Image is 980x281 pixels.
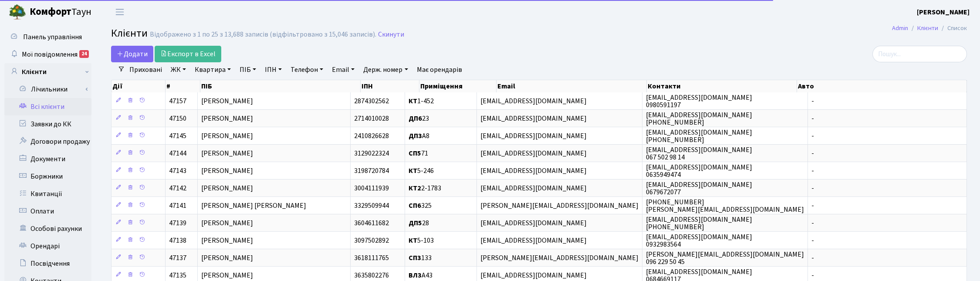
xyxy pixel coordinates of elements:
span: - [811,166,814,176]
a: Клієнти [4,63,91,81]
span: [EMAIL_ADDRESS][DOMAIN_NAME] 067 502 98 14 [646,145,752,162]
a: Посвідчення [4,255,91,272]
a: Всі клієнти [4,98,91,115]
span: - [811,253,814,263]
span: 2714010028 [354,114,389,123]
span: 71 [409,149,428,158]
span: [EMAIL_ADDRESS][DOMAIN_NAME] [PHONE_NUMBER] [646,110,752,127]
a: Оплати [4,203,91,220]
span: - [811,271,814,280]
b: СП5 [409,149,421,158]
span: - [811,149,814,158]
span: [EMAIL_ADDRESS][DOMAIN_NAME] [480,149,587,158]
b: ДП5 [409,218,422,228]
th: Приміщення [419,80,497,92]
th: Дії [112,80,166,92]
span: 2874302562 [354,96,389,106]
span: - [811,218,814,228]
span: - [811,236,814,245]
b: Комфорт [30,5,71,19]
span: [EMAIL_ADDRESS][DOMAIN_NAME] 0679672077 [646,180,752,197]
a: Документи [4,150,91,168]
th: Авто [797,80,967,92]
span: [EMAIL_ADDRESS][DOMAIN_NAME] [480,218,587,228]
span: 47144 [169,149,186,158]
img: logo.png [9,3,26,21]
span: 47141 [169,201,186,210]
span: 47157 [169,96,186,106]
a: Лічильники [10,81,91,98]
span: А43 [409,271,433,280]
span: 47143 [169,166,186,176]
span: 28 [409,218,429,228]
a: Орендарі [4,237,91,255]
span: 3129022324 [354,149,389,158]
span: 2-1783 [409,183,441,193]
a: Квартира [191,62,234,77]
span: [EMAIL_ADDRESS][DOMAIN_NAME] [480,183,587,193]
span: 133 [409,253,432,263]
span: 325 [409,201,432,210]
span: [PERSON_NAME] [201,96,253,106]
b: ДП6 [409,114,422,123]
span: [PERSON_NAME] [201,149,253,158]
a: Особові рахунки [4,220,91,237]
span: 3618111765 [354,253,389,263]
span: [PERSON_NAME] [201,114,253,123]
th: Контакти [647,80,797,92]
input: Пошук... [872,46,967,62]
th: ПІБ [200,80,361,92]
button: Переключити навігацію [109,5,131,19]
a: Держ. номер [360,62,411,77]
a: Експорт в Excel [155,46,221,62]
a: Клієнти [917,24,938,33]
span: [EMAIL_ADDRESS][DOMAIN_NAME] 0980591197 [646,93,752,110]
span: 47139 [169,218,186,228]
span: [PERSON_NAME][EMAIL_ADDRESS][DOMAIN_NAME] [480,253,639,263]
span: 47150 [169,114,186,123]
b: КТ [409,166,417,176]
span: Мої повідомлення [22,50,78,59]
span: Клієнти [111,26,148,41]
li: Список [938,24,967,33]
span: [EMAIL_ADDRESS][DOMAIN_NAME] [PHONE_NUMBER] [646,215,752,232]
span: 23 [409,114,429,123]
span: Додати [117,49,148,59]
th: ІПН [361,80,419,92]
span: [EMAIL_ADDRESS][DOMAIN_NAME] [480,114,587,123]
span: [PERSON_NAME] [PERSON_NAME] [201,201,306,210]
span: [EMAIL_ADDRESS][DOMAIN_NAME] [480,96,587,106]
span: 47137 [169,253,186,263]
span: [PERSON_NAME] [201,218,253,228]
span: [EMAIL_ADDRESS][DOMAIN_NAME] [480,131,587,141]
a: Боржники [4,168,91,185]
span: 2410826628 [354,131,389,141]
span: 1-452 [409,96,434,106]
a: ІПН [261,62,285,77]
span: - [811,201,814,210]
span: [EMAIL_ADDRESS][DOMAIN_NAME] [480,271,587,280]
span: [EMAIL_ADDRESS][DOMAIN_NAME] [480,236,587,245]
a: Мої повідомлення24 [4,46,91,63]
a: Email [328,62,358,77]
span: 47145 [169,131,186,141]
div: 24 [79,50,89,58]
span: [PERSON_NAME][EMAIL_ADDRESS][DOMAIN_NAME] 096 229 50 45 [646,250,804,267]
a: Має орендарів [413,62,466,77]
a: Квитанції [4,185,91,203]
b: ВЛ3 [409,271,422,280]
a: Додати [111,46,153,62]
span: 3198720784 [354,166,389,176]
span: - [811,114,814,123]
nav: breadcrumb [879,19,980,37]
a: Договори продажу [4,133,91,150]
span: [PERSON_NAME] [201,253,253,263]
span: Таун [30,5,91,20]
a: ПІБ [236,62,260,77]
span: [PERSON_NAME] [201,183,253,193]
span: - [811,131,814,141]
span: 3604611682 [354,218,389,228]
b: [PERSON_NAME] [917,7,970,17]
a: Панель управління [4,28,91,46]
span: 5-103 [409,236,434,245]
